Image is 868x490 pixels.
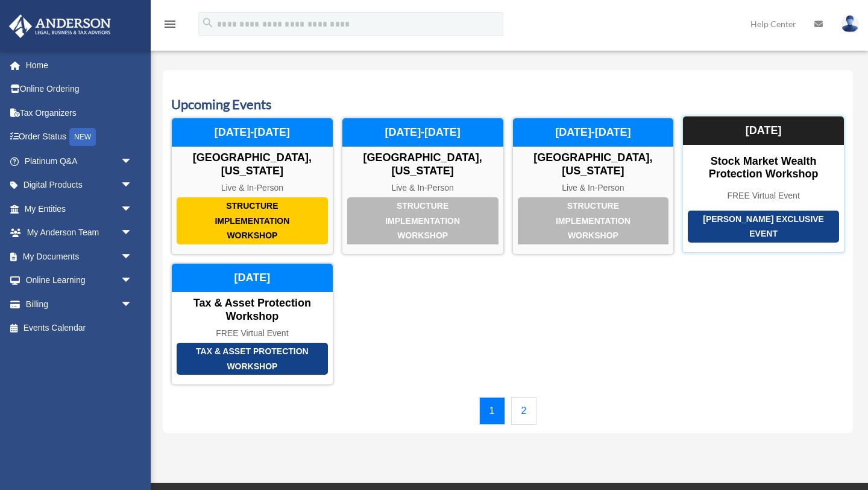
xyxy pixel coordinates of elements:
a: My Documentsarrow_drop_down [8,244,151,269]
h3: Upcoming Events [171,95,844,114]
a: Online Ordering [8,77,151,101]
div: Live & In-Person [172,183,333,193]
a: [PERSON_NAME] Exclusive Event Stock Market Wealth Protection Workshop FREE Virtual Event [DATE] [682,118,844,255]
img: Anderson Advisors Platinum Portal [5,14,115,38]
div: Live & In-Person [342,183,503,193]
a: menu [163,21,177,31]
div: [DATE]-[DATE] [342,118,503,147]
img: User Pic [841,15,859,33]
div: Tax & Asset Protection Workshop [172,297,333,323]
div: FREE Virtual Event [172,328,333,339]
div: [GEOGRAPHIC_DATA], [US_STATE] [513,151,674,177]
a: Billingarrow_drop_down [8,292,151,316]
div: [DATE]-[DATE] [513,118,674,147]
div: [PERSON_NAME] Exclusive Event [688,211,839,243]
i: search [201,16,215,30]
a: Home [8,53,151,77]
a: Structure Implementation Workshop [GEOGRAPHIC_DATA], [US_STATE] Live & In-Person [DATE]-[DATE] [512,118,675,255]
a: Online Learningarrow_drop_down [8,269,151,293]
span: arrow_drop_down [121,269,145,293]
div: Structure Implementation Workshop [347,197,498,244]
div: NEW [69,128,96,146]
div: FREE Virtual Event [683,191,844,201]
a: Platinum Q&Aarrow_drop_down [8,149,151,173]
a: Tax Organizers [8,101,151,125]
div: Structure Implementation Workshop [177,197,328,244]
div: Tax & Asset Protection Workshop [177,343,328,375]
div: [GEOGRAPHIC_DATA], [US_STATE] [342,151,503,177]
span: arrow_drop_down [121,221,145,246]
div: [DATE] [172,264,333,293]
i: menu [163,17,177,31]
span: arrow_drop_down [121,292,145,317]
a: Events Calendar [8,316,145,340]
div: [DATE]-[DATE] [172,118,333,147]
div: Live & In-Person [513,183,674,193]
a: Order StatusNEW [8,125,151,150]
a: My Entitiesarrow_drop_down [8,197,151,221]
div: [DATE] [683,116,844,145]
a: Digital Productsarrow_drop_down [8,173,151,197]
a: 1 [479,397,505,425]
a: Structure Implementation Workshop [GEOGRAPHIC_DATA], [US_STATE] Live & In-Person [DATE]-[DATE] [171,118,333,255]
a: 2 [511,397,537,425]
div: Structure Implementation Workshop [518,197,669,244]
a: Tax & Asset Protection Workshop Tax & Asset Protection Workshop FREE Virtual Event [DATE] [171,263,333,385]
span: arrow_drop_down [121,197,145,221]
span: arrow_drop_down [121,244,145,269]
span: arrow_drop_down [121,173,145,198]
div: Stock Market Wealth Protection Workshop [683,155,844,181]
a: Structure Implementation Workshop [GEOGRAPHIC_DATA], [US_STATE] Live & In-Person [DATE]-[DATE] [342,118,504,255]
div: [GEOGRAPHIC_DATA], [US_STATE] [172,151,333,177]
span: arrow_drop_down [121,149,145,174]
a: My Anderson Teamarrow_drop_down [8,221,151,245]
